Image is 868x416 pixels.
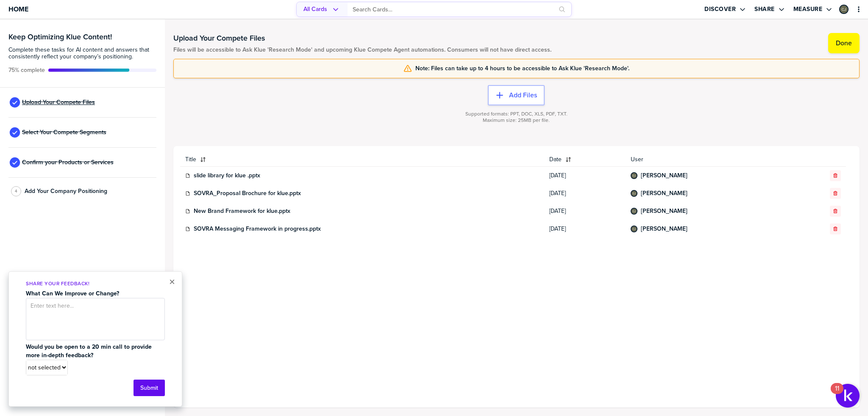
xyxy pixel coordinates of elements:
a: [PERSON_NAME] [641,190,687,197]
label: Done [836,39,852,47]
label: Share [754,6,775,13]
a: [PERSON_NAME] [641,172,687,179]
span: 4 [15,188,17,194]
a: New Brand Framework for klue.pptx [194,208,290,215]
span: All Cards [303,6,327,13]
span: User [631,156,788,163]
a: [PERSON_NAME] [641,208,687,215]
img: c65fcb38e18d704d0d21245db2ff7be0-sml.png [840,6,848,13]
div: Catherine Joubert [631,208,637,215]
a: SOVRA_Proposal Brochure for klue.pptx [194,190,301,197]
span: Upload Your Compete Files [22,99,95,106]
div: 11 [835,388,839,399]
button: Close [169,277,175,287]
span: [DATE] [549,190,620,197]
button: Open Resource Center, 11 new notifications [836,384,860,408]
h3: Keep Optimizing Klue Content! [8,33,156,41]
button: Submit [134,380,165,396]
p: Share Your Feedback! [26,280,165,287]
img: c65fcb38e18d704d0d21245db2ff7be0-sml.png [632,173,637,178]
label: Add Files [509,91,537,99]
span: Files will be accessible to Ask Klue 'Research Mode' and upcoming Klue Compete Agent automations.... [173,47,551,53]
span: Supported formats: PPT, DOC, XLS, PDF, TXT. [465,111,568,117]
span: Select Your Compete Segments [22,129,106,136]
a: slide library for klue .pptx [194,172,260,179]
span: Note: Files can take up to 4 hours to be accessible to Ask Klue 'Research Mode'. [415,65,629,72]
span: Home [8,6,28,13]
div: Catherine Joubert [631,190,637,197]
strong: Would you be open to a 20 min call to provide more in-depth feedback? [26,342,153,360]
span: [DATE] [549,226,620,232]
img: c65fcb38e18d704d0d21245db2ff7be0-sml.png [632,191,637,196]
span: [DATE] [549,172,620,179]
span: Active [8,67,45,74]
h1: Upload Your Compete Files [173,33,551,43]
div: Catherine Joubert [631,226,637,232]
span: Maximum size: 25MB per file. [483,117,550,124]
span: Confirm your Products or Services [22,159,114,166]
a: Edit Profile [838,4,849,15]
a: SOVRA Messaging Framework in progress.pptx [194,226,321,232]
span: [DATE] [549,208,620,215]
label: Measure [793,6,823,13]
img: c65fcb38e18d704d0d21245db2ff7be0-sml.png [632,209,637,214]
span: Add Your Company Positioning [25,188,107,195]
div: Catherine Joubert [631,172,637,179]
span: Complete these tasks for AI content and answers that consistently reflect your company’s position... [8,47,156,60]
strong: What Can We Improve or Change? [26,289,119,298]
span: Date [549,156,562,163]
input: Search Cards… [353,3,554,17]
div: Catherine Joubert [839,5,849,14]
a: [PERSON_NAME] [641,226,687,232]
img: c65fcb38e18d704d0d21245db2ff7be0-sml.png [632,226,637,231]
label: Discover [704,6,736,13]
span: Title [185,156,196,163]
